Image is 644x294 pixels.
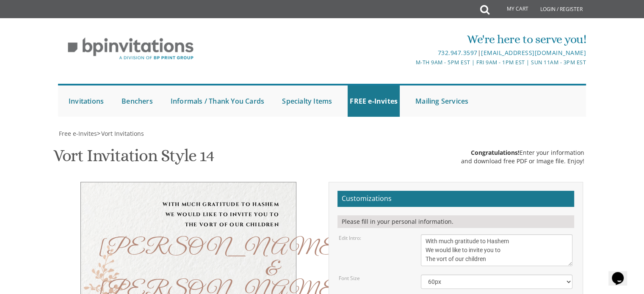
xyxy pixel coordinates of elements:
a: 732.947.3597 [437,49,477,57]
label: Font Size [339,275,360,282]
a: [EMAIL_ADDRESS][DOMAIN_NAME] [481,49,586,57]
a: Informals / Thank You Cards [169,85,266,117]
textarea: With much gratitude to Hashem We would like to invite you to The vort of our children [421,234,572,266]
a: Vort Invitations [100,129,144,137]
img: BP Invitation Loft [58,31,203,66]
iframe: chat widget [608,260,636,286]
a: Specialty Items [280,85,334,117]
div: Please fill in your personal information. [337,215,574,228]
h1: Vort Invitation Style 14 [53,146,214,171]
h2: Customizations [337,191,574,207]
a: Invitations [66,85,106,117]
a: Free e-Invites [58,129,97,137]
div: and download free PDF or Image file. Enjoy! [461,157,584,165]
div: | [235,48,586,58]
div: We're here to serve you! [235,31,586,48]
span: > [97,129,144,137]
span: Vort Invitations [101,129,144,137]
div: Enter your information [461,148,584,157]
a: FREE e-Invites [348,85,400,117]
a: Benchers [119,85,155,117]
span: Congratulations! [471,148,520,157]
div: With much gratitude to Hashem We would like to invite you to The vort of our children [98,199,279,230]
a: Mailing Services [413,85,470,117]
span: Free e-Invites [59,129,97,137]
div: M-Th 9am - 5pm EST | Fri 9am - 1pm EST | Sun 11am - 3pm EST [235,58,586,67]
a: My Cart [489,1,534,18]
label: Edit Intro: [339,234,361,242]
